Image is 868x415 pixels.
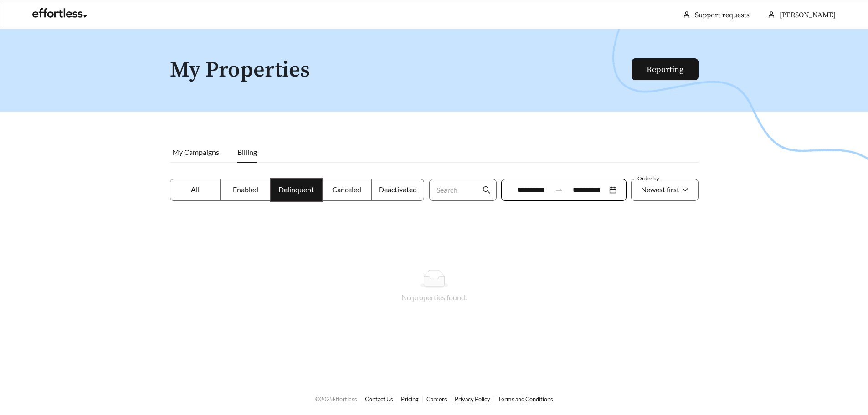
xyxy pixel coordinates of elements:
[483,186,491,194] span: search
[237,148,257,156] span: Billing
[233,185,258,194] span: Enabled
[278,185,314,194] span: Delinquent
[379,185,417,194] span: Deactivated
[780,10,836,20] span: [PERSON_NAME]
[632,58,699,80] button: Reporting
[641,185,679,194] span: Newest first
[647,64,683,75] a: Reporting
[332,185,361,194] span: Canceled
[172,148,219,156] span: My Campaigns
[191,185,200,194] span: All
[555,186,563,194] span: swap-right
[170,58,632,82] h1: My Properties
[181,292,688,303] div: No properties found.
[555,186,563,194] span: to
[695,10,750,20] a: Support requests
